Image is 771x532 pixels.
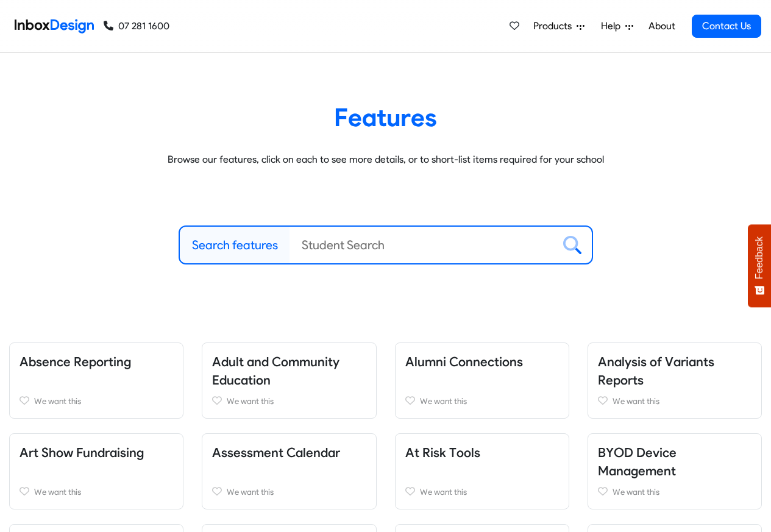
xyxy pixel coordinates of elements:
[578,342,771,419] div: Analysis of Variants Reports
[601,19,625,34] span: Help
[420,487,467,497] span: We want this
[212,394,366,408] a: We want this
[528,14,589,38] a: Products
[192,236,278,254] label: Search features
[598,354,714,388] a: Analysis of Variants Reports
[645,14,678,38] a: About
[692,15,761,38] a: Contact Us
[227,396,274,406] span: We want this
[193,433,385,509] div: Assessment Calendar
[598,484,751,499] a: We want this
[598,445,677,478] a: BYOD Device Management
[290,227,553,263] input: Student Search
[104,19,169,34] a: 07 281 1600
[20,484,173,499] a: We want this
[598,394,751,408] a: We want this
[578,433,771,509] div: BYOD Device Management
[596,14,638,38] a: Help
[420,396,467,406] span: We want this
[34,487,81,497] span: We want this
[18,102,753,133] heading: Features
[193,342,385,419] div: Adult and Community Education
[20,445,144,460] a: Art Show Fundraising
[386,342,578,419] div: Alumni Connections
[405,445,480,460] a: At Risk Tools
[212,445,340,460] a: Assessment Calendar
[405,394,559,408] a: We want this
[20,354,131,369] a: Absence Reporting
[20,394,173,408] a: We want this
[18,152,753,167] p: Browse our features, click on each to see more details, or to short-list items required for your ...
[212,354,339,388] a: Adult and Community Education
[754,236,765,279] span: Feedback
[748,224,771,307] button: Feedback - Show survey
[613,396,659,406] span: We want this
[212,484,366,499] a: We want this
[533,19,577,34] span: Products
[386,433,578,509] div: At Risk Tools
[405,354,523,369] a: Alumni Connections
[405,484,559,499] a: We want this
[227,487,274,497] span: We want this
[34,396,81,406] span: We want this
[613,487,659,497] span: We want this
